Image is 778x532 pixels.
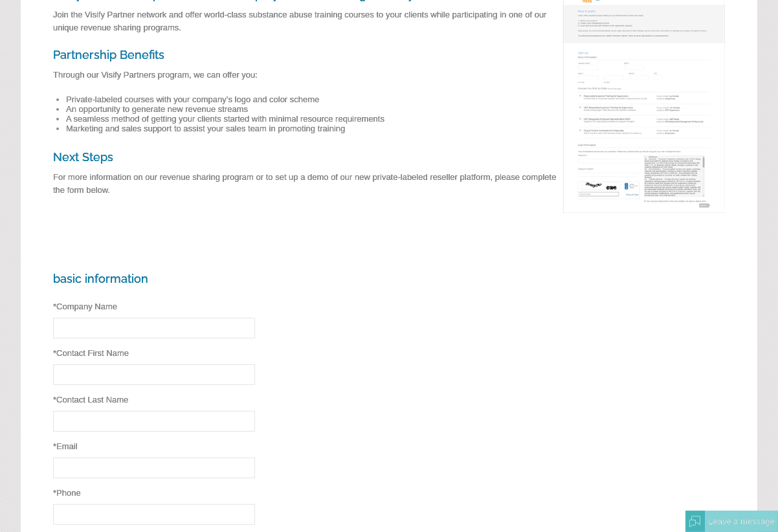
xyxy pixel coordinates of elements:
label: Contact Last Name [53,395,128,405]
label: Email [53,441,78,451]
p: Join the Visify Partner network and offer world-class substance abuse training courses to your cl... [53,8,725,41]
label: Phone [53,488,81,498]
label: Company Name [53,302,117,311]
p: For more information on our revenue sharing program or to set up a demo of our new private-labele... [53,171,725,203]
li: A seamless method of getting your clients started with minimal resource requirements [66,114,725,124]
li: An opportunity to generate new revenue streams [66,104,725,114]
p: Through our Visify Partners program, we can offer you: [53,69,725,88]
li: Private-labeled courses with your company’s logo and color scheme [66,94,725,104]
h3: Next Steps [53,150,725,164]
h3: Basic Information [53,272,725,285]
label: Contact First Name [53,348,129,358]
h3: Partnership Benefits [53,48,725,61]
div: Leave a message [705,511,778,532]
img: Offline [689,516,701,527]
li: Marketing and sales support to assist your sales team in promoting training [66,124,725,133]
